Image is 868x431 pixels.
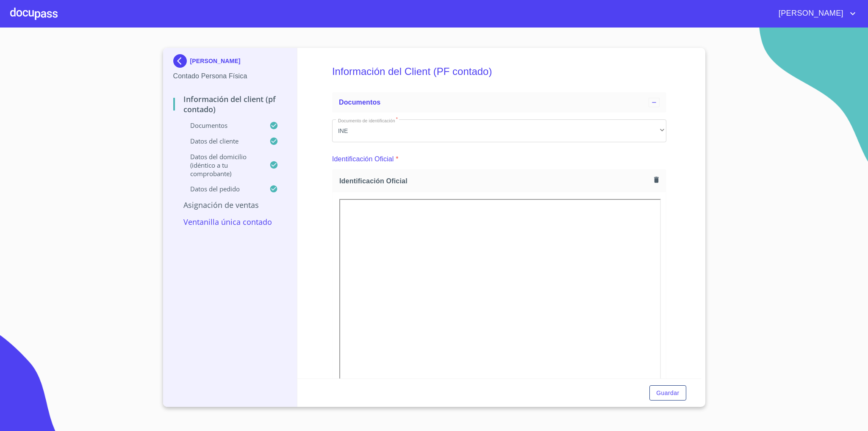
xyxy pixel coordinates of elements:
[190,58,241,64] p: [PERSON_NAME]
[332,119,666,142] div: INE
[173,54,287,71] div: [PERSON_NAME]
[332,54,666,89] h5: Información del Client (PF contado)
[656,388,679,398] span: Guardar
[173,71,287,81] p: Contado Persona Física
[332,154,394,164] p: Identificación Oficial
[173,137,270,145] p: Datos del cliente
[649,385,686,401] button: Guardar
[173,121,270,130] p: Documentos
[339,199,661,427] iframe: Identificación Oficial
[339,177,651,185] span: Identificación Oficial
[332,92,666,113] div: Documentos
[339,99,380,106] span: Documentos
[173,217,287,227] p: Ventanilla única contado
[772,7,858,20] button: account of current user
[173,94,287,114] p: Información del Client (PF contado)
[173,152,270,178] p: Datos del domicilio (idéntico a tu comprobante)
[173,54,190,68] img: Docupass spot blue
[173,200,287,210] p: Asignación de Ventas
[173,185,270,193] p: Datos del pedido
[772,7,848,20] span: [PERSON_NAME]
